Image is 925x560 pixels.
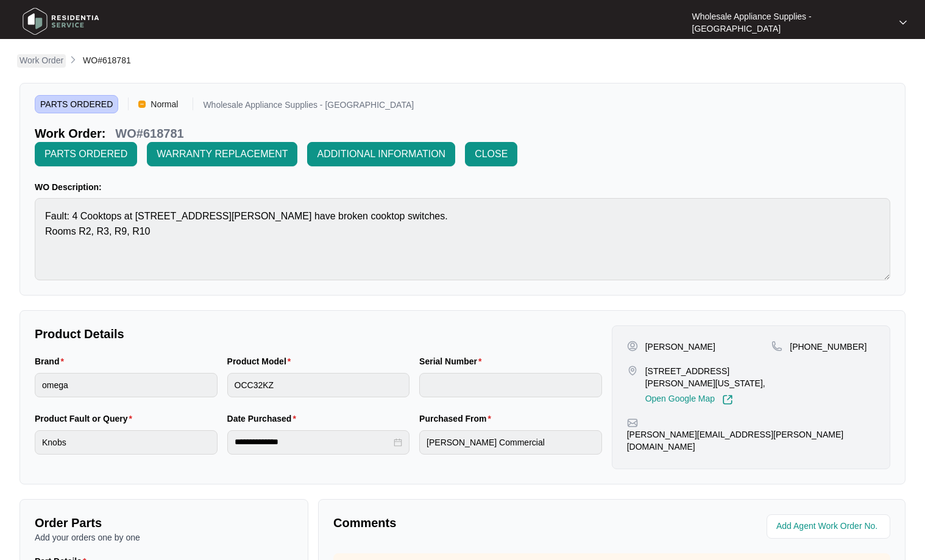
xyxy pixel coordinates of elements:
[899,19,907,26] img: dropdown arrow
[790,341,867,353] p: [PHONE_NUMBER]
[419,355,486,367] label: Serial Number
[317,147,445,161] span: ADDITIONAL INFORMATION
[627,417,638,428] img: map-pin
[35,198,890,280] textarea: Fault: 4 Cooktops at [STREET_ADDRESS][PERSON_NAME] have broken cooktop switches. Rooms R2, R3, R9...
[44,147,127,161] span: PARTS ORDERED
[203,101,414,113] p: Wholesale Appliance Supplies - [GEOGRAPHIC_DATA]
[35,373,218,397] input: Brand
[35,325,602,342] p: Product Details
[17,54,66,68] a: Work Order
[333,514,603,531] p: Comments
[35,125,105,142] p: Work Order:
[645,394,733,405] a: Open Google Map
[35,531,293,544] p: Add your orders one by one
[115,125,183,142] p: WO#618781
[627,341,638,352] img: user-pin
[475,147,508,161] span: CLOSE
[35,413,137,425] label: Product Fault or Query
[465,142,517,166] button: CLOSE
[771,341,782,352] img: map-pin
[627,428,875,453] p: [PERSON_NAME][EMAIL_ADDRESS][PERSON_NAME][DOMAIN_NAME]
[147,142,297,166] button: WARRANTY REPLACEMENT
[776,519,883,534] input: Add Agent Work Order No.
[35,142,137,166] button: PARTS ORDERED
[83,55,131,65] span: WO#618781
[35,514,293,531] p: Order Parts
[18,3,104,40] img: residentia service logo
[35,430,218,455] input: Product Fault or Query
[645,365,772,389] p: [STREET_ADDRESS][PERSON_NAME][US_STATE],
[138,101,146,108] img: Vercel Logo
[227,373,410,397] input: Product Model
[35,95,118,113] span: PARTS ORDERED
[19,54,63,66] p: Work Order
[419,430,602,455] input: Purchased From
[419,413,496,425] label: Purchased From
[645,341,715,353] p: [PERSON_NAME]
[627,365,638,376] img: map-pin
[692,10,889,35] p: Wholesale Appliance Supplies - [GEOGRAPHIC_DATA]
[157,147,288,161] span: WARRANTY REPLACEMENT
[35,355,69,367] label: Brand
[307,142,455,166] button: ADDITIONAL INFORMATION
[419,373,602,397] input: Serial Number
[722,394,733,405] img: Link-External
[35,181,890,193] p: WO Description:
[227,355,296,367] label: Product Model
[227,413,301,425] label: Date Purchased
[146,95,183,113] span: Normal
[235,436,392,448] input: Date Purchased
[68,55,78,65] img: chevron-right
